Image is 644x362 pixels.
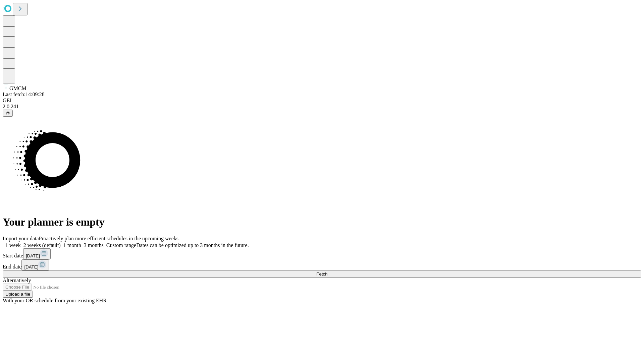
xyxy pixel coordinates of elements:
[3,216,641,228] h1: Your planner is empty
[3,248,641,259] div: Start date
[136,242,249,248] span: Dates can be optimized up to 3 months in the future.
[9,85,26,91] span: GMCM
[3,278,31,283] span: Alternatively
[106,242,136,248] span: Custom range
[3,298,107,303] span: With your OR schedule from your existing EHR
[3,98,641,104] div: GEI
[26,253,40,258] span: [DATE]
[63,242,81,248] span: 1 month
[23,242,61,248] span: 2 weeks (default)
[23,248,51,259] button: [DATE]
[24,264,38,269] span: [DATE]
[84,242,104,248] span: 3 months
[5,111,10,116] span: @
[316,271,327,277] span: Fetch
[3,270,641,278] button: Fetch
[3,291,33,298] button: Upload a file
[39,236,180,241] span: Proactively plan more efficient schedules in the upcoming weeks.
[21,259,49,270] button: [DATE]
[3,259,641,270] div: End date
[3,236,39,241] span: Import your data
[3,110,13,117] button: @
[3,104,641,110] div: 2.0.241
[3,92,45,97] span: Last fetch: 14:09:28
[5,242,21,248] span: 1 week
